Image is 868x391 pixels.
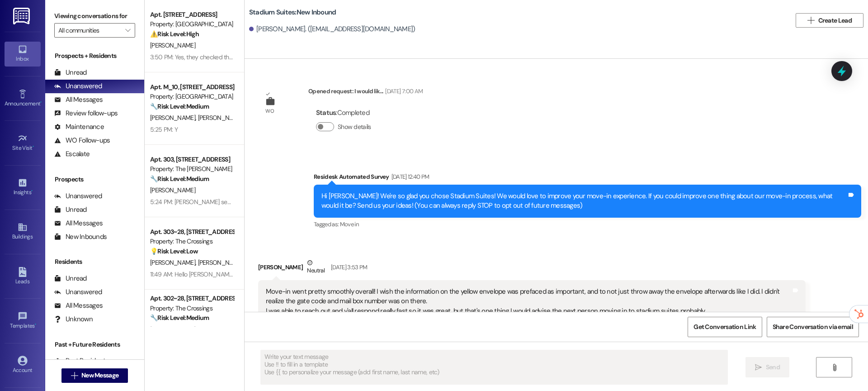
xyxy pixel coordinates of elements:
[266,287,791,316] div: Move-in went pretty smoothly overall! I wish the information on the yellow envelope was prefaced ...
[45,51,144,61] div: Prospects + Residents
[321,191,847,211] div: Hi [PERSON_NAME]! We're so glad you chose Stadium Suites! We would love to improve your move-in e...
[150,258,198,267] span: [PERSON_NAME]
[314,172,861,185] div: Residesk Automated Survey
[40,99,42,105] span: •
[308,86,423,99] div: Opened request: I would lik...
[316,108,336,117] b: Status
[45,175,144,184] div: Prospects
[5,309,41,333] a: Templates •
[150,82,234,92] div: Apt. M_10, [STREET_ADDRESS]
[54,109,118,118] div: Review follow-ups
[831,364,838,371] i: 
[150,10,234,19] div: Apt. [STREET_ADDRESS]
[54,287,102,297] div: Unanswered
[150,304,234,313] div: Property: The Crossings
[61,368,128,383] button: New Message
[340,220,359,228] span: Move in
[688,317,762,337] button: Get Conversation Link
[766,362,780,372] span: Send
[773,322,853,332] span: Share Conversation via email
[150,30,199,38] strong: ⚠️ Risk Level: High
[767,317,859,337] button: Share Conversation via email
[150,92,234,101] div: Property: [GEOGRAPHIC_DATA]
[54,81,102,91] div: Unanswered
[13,8,32,24] img: ResiDesk Logo
[54,191,102,201] div: Unanswered
[54,68,87,77] div: Unread
[54,301,103,310] div: All Messages
[54,205,87,215] div: Unread
[58,23,121,38] input: All communities
[45,257,144,267] div: Residents
[54,136,110,145] div: WO Follow-ups
[125,27,130,34] i: 
[150,270,440,278] div: 11:49 AM: Hello [PERSON_NAME], I don't know where you'd put it but a small gym on site would be r...
[258,258,806,280] div: [PERSON_NAME]
[54,315,93,324] div: Unknown
[33,143,34,150] span: •
[45,340,144,349] div: Past + Future Residents
[150,198,255,206] div: 5:24 PM: [PERSON_NAME] sent it to you.
[249,24,415,34] div: [PERSON_NAME]. ([EMAIL_ADDRESS][DOMAIN_NAME])
[745,357,789,377] button: Send
[5,264,41,289] a: Leads
[54,219,103,228] div: All Messages
[5,131,41,155] a: Site Visit •
[329,262,368,272] div: [DATE] 3:53 PM
[54,274,87,283] div: Unread
[249,8,336,17] b: Stadium Suites: New Inbound
[755,364,762,371] i: 
[5,353,41,377] a: Account
[150,114,198,122] span: [PERSON_NAME]
[150,53,571,61] div: 3:50 PM: Yes, they checked the dryer vent I believe because we thought the smell was coming from ...
[150,325,195,334] span: [PERSON_NAME]
[5,219,41,244] a: Buildings
[305,258,326,277] div: Neutral
[265,106,274,116] div: WO
[54,356,109,366] div: Past Residents
[389,172,429,181] div: [DATE] 12:40 PM
[81,371,118,380] span: New Message
[693,322,756,332] span: Get Conversation Link
[54,95,103,105] div: All Messages
[71,372,78,379] i: 
[150,186,195,194] span: [PERSON_NAME]
[150,102,209,110] strong: 🔧 Risk Level: Medium
[54,232,107,242] div: New Inbounds
[198,114,243,122] span: [PERSON_NAME]
[316,106,375,120] div: : Completed
[383,86,423,96] div: [DATE] 7:00 AM
[54,9,135,23] label: Viewing conversations for
[150,294,234,303] div: Apt. 302~28, [STREET_ADDRESS]
[5,175,41,200] a: Insights •
[338,122,371,132] label: Show details
[150,125,178,134] div: 5:25 PM: Y
[198,258,245,267] span: [PERSON_NAME]
[314,218,861,231] div: Tagged as:
[150,314,209,322] strong: 🔧 Risk Level: Medium
[5,42,41,66] a: Inbox
[54,122,104,132] div: Maintenance
[150,164,234,174] div: Property: The [PERSON_NAME]
[150,19,234,29] div: Property: [GEOGRAPHIC_DATA]
[54,149,90,159] div: Escalate
[818,16,852,25] span: Create Lead
[150,41,195,49] span: [PERSON_NAME]
[150,155,234,164] div: Apt. 303, [STREET_ADDRESS]
[150,247,198,255] strong: 💡 Risk Level: Low
[807,17,814,24] i: 
[31,188,33,194] span: •
[796,13,863,28] button: Create Lead
[150,237,234,246] div: Property: The Crossings
[150,175,209,183] strong: 🔧 Risk Level: Medium
[35,321,36,328] span: •
[150,227,234,237] div: Apt. 303~28, [STREET_ADDRESS]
